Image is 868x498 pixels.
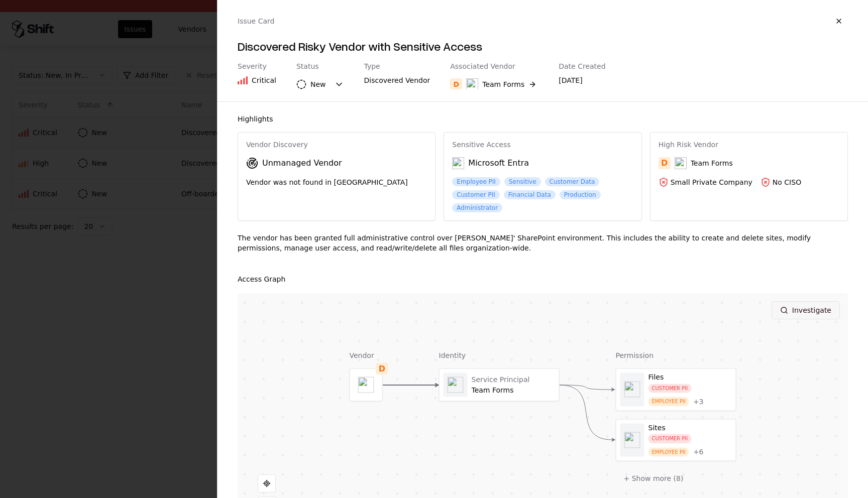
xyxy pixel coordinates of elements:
[648,373,732,382] div: Files
[246,177,427,187] div: Vendor was not found in [GEOGRAPHIC_DATA]
[238,114,848,124] div: Highlights
[772,301,840,319] button: Investigate
[238,233,848,261] div: The vendor has been granted full administrative control over [PERSON_NAME]' SharePoint environmen...
[693,448,704,457] button: +6
[364,62,430,71] div: Type
[439,350,560,360] div: Identity
[559,62,605,71] div: Date Created
[648,423,732,432] div: Sites
[648,447,689,457] div: EMPLOYEE PII
[252,75,276,85] div: Critical
[659,141,839,150] div: High Risk Vendor
[671,177,752,187] div: Small Private Company
[504,177,541,186] div: Sensitive
[648,384,692,393] div: CUSTOMER PII
[376,363,388,375] div: D
[452,177,500,186] div: Employee PII
[616,469,692,487] button: + Show more (8)
[310,79,326,89] div: New
[238,16,274,26] div: Issue Card
[773,177,801,187] div: No CISO
[472,375,555,384] div: Service Principal
[616,350,736,360] div: Permission
[693,397,704,406] button: +3
[659,157,671,169] div: D
[482,79,524,89] div: Team Forms
[262,157,342,169] div: Unmanaged Vendor
[364,75,430,89] div: Discovered Vendor
[296,62,344,71] div: Status
[648,434,692,444] div: CUSTOMER PII
[559,75,605,89] div: [DATE]
[675,157,687,169] img: Team Forms
[452,203,502,212] div: Administrator
[691,158,733,168] div: Team Forms
[545,177,600,186] div: Customer Data
[452,190,499,199] div: Customer PII
[560,190,601,199] div: Production
[648,397,689,407] div: EMPLOYEE PII
[452,157,464,169] img: Microsoft Entra
[452,157,529,169] div: Microsoft Entra
[238,62,276,71] div: Severity
[238,38,848,54] h4: Discovered Risky Vendor with Sensitive Access
[450,75,538,93] button: DTeam Forms
[693,448,704,457] div: + 6
[452,141,633,150] div: Sensitive Access
[238,273,848,285] div: Access Graph
[246,141,427,150] div: Vendor Discovery
[450,78,462,90] div: D
[450,62,538,71] div: Associated Vendor
[350,350,383,360] div: Vendor
[466,78,478,90] img: Team Forms
[504,190,556,199] div: Financial Data
[693,397,704,406] div: + 3
[472,386,555,395] div: Team Forms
